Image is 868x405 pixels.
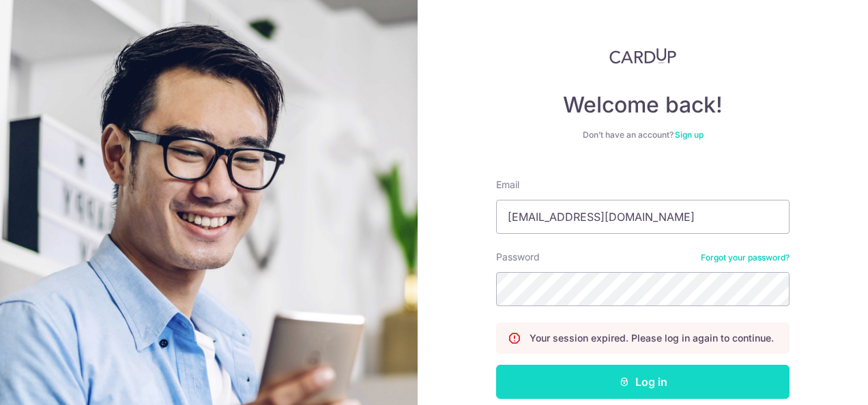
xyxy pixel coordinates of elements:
[496,365,790,399] button: Log in
[609,48,676,64] img: CardUp Logo
[496,250,540,264] label: Password
[496,91,790,119] h4: Welcome back!
[496,130,790,140] div: Don’t have an account?
[496,178,519,192] label: Email
[530,331,774,345] p: Your session expired. Please log in again to continue.
[701,252,790,263] a: Forgot your password?
[675,130,704,140] a: Sign up
[496,200,790,234] input: Enter your Email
